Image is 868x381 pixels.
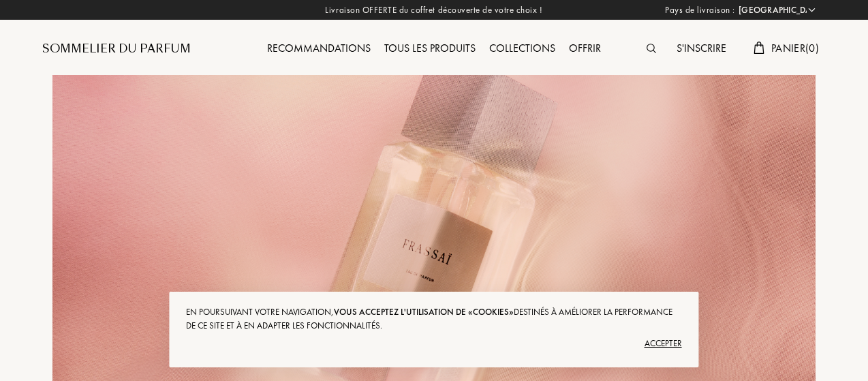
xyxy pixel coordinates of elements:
span: vous acceptez l'utilisation de «cookies» [334,306,514,318]
div: Accepter [186,333,681,354]
span: Panier ( 0 ) [771,41,819,55]
a: Sommelier du Parfum [42,41,191,57]
img: cart.svg [754,42,764,54]
div: Recommandations [260,40,377,58]
a: S'inscrire [670,41,733,55]
a: Collections [482,41,562,55]
a: Tous les produits [377,41,482,55]
a: Offrir [562,41,608,55]
a: Recommandations [260,41,377,55]
div: Tous les produits [377,40,482,58]
div: Collections [482,40,562,58]
div: S'inscrire [670,40,733,58]
span: Pays de livraison : [665,3,735,17]
div: En poursuivant votre navigation, destinés à améliorer la performance de ce site et à en adapter l... [186,305,681,333]
img: search_icn.svg [647,44,656,53]
div: Offrir [562,40,608,58]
